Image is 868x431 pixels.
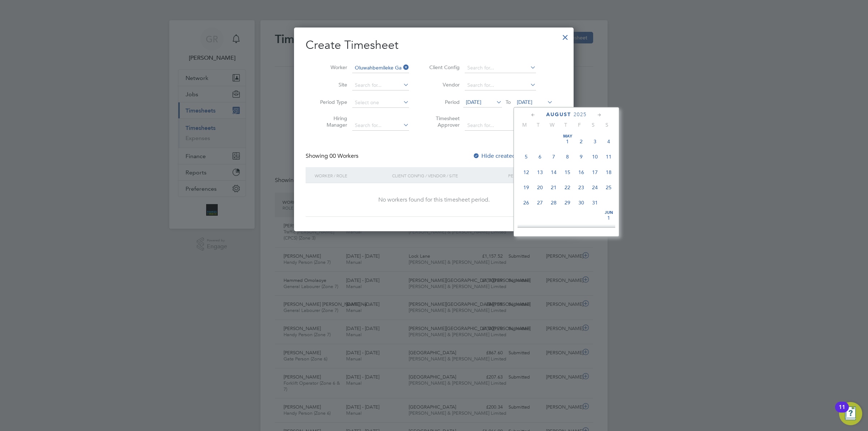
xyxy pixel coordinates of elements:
span: [DATE] [466,99,481,105]
input: Search for... [465,63,536,73]
label: Client Config [427,64,460,71]
span: 28 [547,196,561,210]
span: 12 [519,165,533,179]
span: 27 [533,196,547,210]
span: 11 [602,150,616,164]
input: Search for... [465,80,536,90]
span: 5 [519,150,533,164]
span: 13 [533,165,547,179]
span: 14 [547,165,561,179]
label: Hiring Manager [315,115,347,128]
div: Worker / Role [313,167,390,184]
span: 31 [588,196,602,210]
span: 4 [602,135,616,148]
span: 16 [574,165,588,179]
label: Timesheet Approver [427,115,460,128]
span: 21 [547,181,561,194]
input: Search for... [352,63,409,73]
span: 2 [574,135,588,148]
span: 24 [588,181,602,194]
label: Vendor [427,81,460,88]
input: Search for... [352,121,409,131]
label: Period [427,99,460,105]
div: Client Config / Vendor / Site [390,167,506,184]
span: 1 [561,135,574,148]
span: To [503,97,513,107]
span: 1 [602,211,616,225]
span: T [559,122,573,128]
span: 17 [588,165,602,179]
div: No workers found for this timesheet period. [313,196,555,204]
span: F [573,122,586,128]
span: Jun [602,211,616,215]
h2: Create Timesheet [306,38,562,53]
span: 18 [602,165,616,179]
label: Period Type [315,99,347,105]
span: 30 [574,196,588,210]
input: Search for... [465,121,536,131]
label: Worker [315,64,347,71]
span: 25 [602,181,616,194]
div: 11 [839,407,845,417]
span: M [518,122,531,128]
span: 19 [519,181,533,194]
span: W [545,122,559,128]
span: 3 [588,135,602,148]
span: T [531,122,545,128]
span: S [586,122,600,128]
button: Open Resource Center, 11 new notifications [839,402,862,425]
label: Hide created timesheets [473,152,546,160]
span: 7 [547,150,561,164]
span: 9 [574,150,588,164]
span: 20 [533,181,547,194]
span: 8 [561,150,574,164]
span: 6 [533,150,547,164]
div: Showing [306,152,360,160]
span: 15 [561,165,574,179]
input: Search for... [352,80,409,90]
span: [DATE] [517,99,532,105]
span: 23 [574,181,588,194]
input: Select one [352,98,409,108]
span: S [600,122,614,128]
span: 2025 [574,111,587,118]
span: 10 [588,150,602,164]
span: August [546,111,571,118]
span: 22 [561,181,574,194]
div: Period [506,167,555,184]
label: Site [315,81,347,88]
span: May [561,135,574,138]
span: 29 [561,196,574,210]
span: 00 Workers [329,152,358,160]
span: 26 [519,196,533,210]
